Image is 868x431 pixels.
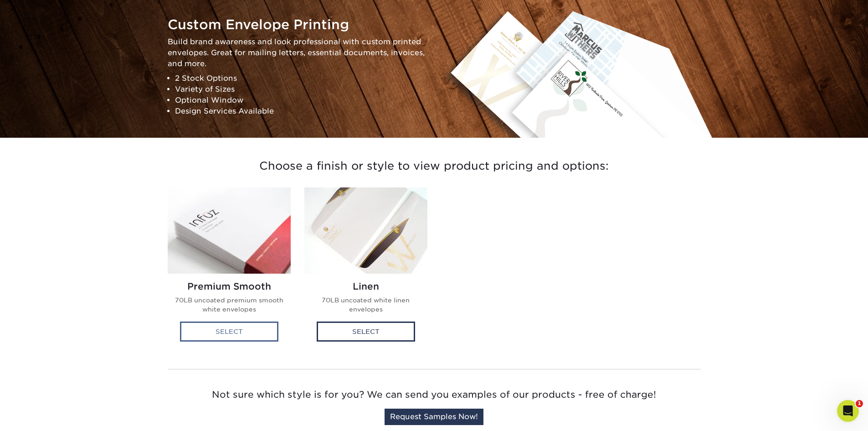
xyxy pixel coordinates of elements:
[175,281,283,292] h2: Premium Smooth
[304,187,427,274] img: Linen Envelopes
[856,400,863,407] span: 1
[385,409,483,425] a: Request Samples Now!
[175,94,427,105] li: Optional Window
[180,322,278,342] div: Select
[304,187,427,351] a: Linen Envelopes Linen 70LB uncoated white linen envelopes Select
[175,83,427,94] li: Variety of Sizes
[168,149,701,184] h3: Choose a finish or style to view product pricing and options:
[312,296,420,314] p: 70LB uncoated white linen envelopes
[168,187,291,351] a: Premium Smooth Envelopes Premium Smooth 70LB uncoated premium smooth white envelopes Select
[175,73,427,83] li: 2 Stock Options
[168,388,701,401] p: Not sure which style is for you? We can send you examples of our products - free of charge!
[441,6,716,138] img: Envelopes
[168,36,427,69] p: Build brand awareness and look professional with custom printed envelopes. Great for mailing lett...
[837,400,859,422] iframe: Intercom live chat
[312,281,420,292] h2: Linen
[168,17,427,33] h1: Custom Envelope Printing
[317,322,415,342] div: Select
[168,187,291,274] img: Premium Smooth Envelopes
[175,105,427,116] li: Design Services Available
[175,296,283,314] p: 70LB uncoated premium smooth white envelopes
